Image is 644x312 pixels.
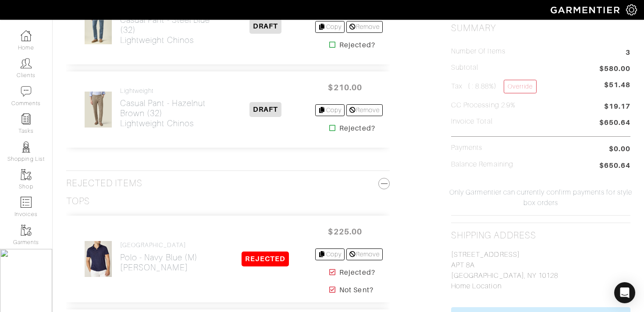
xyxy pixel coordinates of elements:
[626,47,630,59] span: 3
[120,87,216,95] h4: Lightweight
[315,21,345,33] a: Copy
[339,40,375,50] strong: Rejected?
[339,267,375,278] strong: Rejected?
[120,98,216,128] h2: Casual Pant - Hazelnut Brown (32) Lightweight Chinos
[451,47,505,56] h5: Number of Items
[599,160,630,172] span: $650.64
[451,80,537,93] h5: Tax ( : 8.88%)
[599,64,630,75] span: $580.00
[451,64,478,72] h5: Subtotal
[609,144,630,154] span: $0.00
[346,248,383,260] a: Remove
[21,113,32,124] img: reminder-icon-8004d30b9f0a5d33ae49ab947aed9ed385cf756f9e5892f1edd6e32f2345188e.png
[84,241,112,277] img: Zarx8Xs6ce6pEBKiXJBzaHVU
[249,19,281,34] span: DRAFT
[120,241,198,273] a: [GEOGRAPHIC_DATA] Polo - Navy Blue (M)[PERSON_NAME]
[120,15,216,45] h2: Casual Pant - Steel Blue (32) Lightweight Chinos
[21,86,32,97] img: comment-icon-a0a6a9ef722e966f86d9cbdc48e553b5cf19dbc54f86b18d962a5391bc8f6eb6.png
[604,80,630,90] span: $51.48
[451,23,630,34] h2: Summary
[319,223,371,241] span: $225.00
[21,169,32,180] img: garments-icon-b7da505a4dc4fd61783c78ac3ca0ef83fa9d6f193b1c9dc38574b1d14d53ca28.png
[242,252,288,266] span: REJECTED
[346,21,383,33] a: Remove
[66,178,390,189] h3: Rejected Items
[604,101,630,113] span: $19.17
[315,248,345,260] a: Copy
[451,230,536,241] h2: Shipping Address
[451,117,493,126] h5: Invoice Total
[66,196,90,207] h3: Tops
[614,282,635,303] div: Open Intercom Messenger
[21,197,32,208] img: orders-icon-0abe47150d42831381b5fb84f609e132dff9fe21cb692f30cb5eec754e2cba89.png
[339,285,373,295] strong: Not Sent?
[504,80,537,93] a: Override
[21,225,32,236] img: garments-icon-b7da505a4dc4fd61783c78ac3ca0ef83fa9d6f193b1c9dc38574b1d14d53ca28.png
[546,2,626,18] img: garmentier-logo-header-white-b43fb05a5012e4ada735d5af1a66efaba907eab6374d6393d1fbf88cb4ef424d.png
[451,144,482,152] h5: Payments
[84,8,112,45] img: Ni1v3mqvdtt58v7rHvTx6Bdk
[21,142,32,152] img: stylists-icon-eb353228a002819b7ec25b43dbf5f0378dd9e0616d9560372ff212230b889e62.png
[339,123,375,134] strong: Rejected?
[120,87,216,128] a: Lightweight Casual Pant - Hazelnut Brown (32)Lightweight Chinos
[249,102,281,117] span: DRAFT
[120,252,198,273] h2: Polo - Navy Blue (M) [PERSON_NAME]
[346,104,383,116] a: Remove
[84,91,112,128] img: 5qXBzwg3C9DaVK29ERZQsAJT
[120,4,216,45] a: Lightweight Casual Pant - Steel Blue (32)Lightweight Chinos
[451,101,516,110] h5: CC Processing 2.9%
[449,187,633,208] span: Only Garmentier can currently confirm payments for style box orders
[21,30,32,41] img: dashboard-icon-dbcd8f5a0b271acd01030246c82b418ddd0df26cd7fceb0bd07c9910d44c42f6.png
[21,58,32,69] img: clients-icon-6bae9207a08558b7cb47a8932f037763ab4055f8c8b6bfacd5dc20c3e0201464.png
[626,4,637,15] img: gear-icon-white-bd11855cb880d31180b6d7d6211b90ccbf57a29d726f0c71d8c61bd08dd39cc2.png
[451,249,630,291] p: [STREET_ADDRESS] APT 8A [GEOGRAPHIC_DATA], NY 10128 Home Location
[599,117,630,129] span: $650.64
[120,241,198,249] h4: [GEOGRAPHIC_DATA]
[315,104,345,116] a: Copy
[451,160,513,169] h5: Balance Remaining
[319,78,371,97] span: $210.00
